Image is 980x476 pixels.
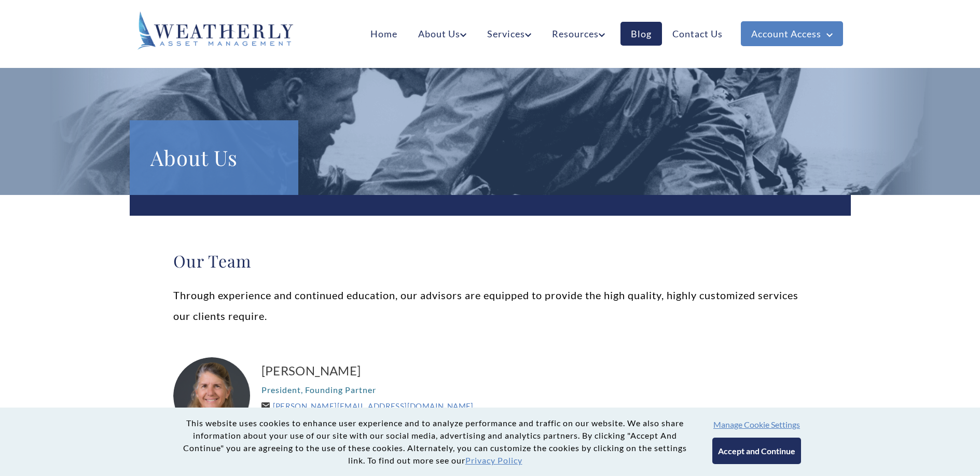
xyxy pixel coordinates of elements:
[261,382,807,398] p: President, Founding Partner
[179,417,692,467] p: This website uses cookies to enhance user experience and to analyze performance and traffic on ou...
[465,455,522,465] a: Privacy Policy
[173,285,807,326] p: Through experience and continued education, our advisors are equipped to provide the high quality...
[713,419,800,429] button: Manage Cookie Settings
[150,141,278,174] h1: About Us
[173,250,807,271] h2: Our Team
[261,362,807,379] a: [PERSON_NAME]
[408,22,477,46] a: About Us
[477,22,542,46] a: Services
[741,21,843,46] a: Account Access
[360,22,408,46] a: Home
[620,22,662,46] a: Blog
[712,438,801,464] button: Accept and Continue
[261,401,474,411] a: [PERSON_NAME][EMAIL_ADDRESS][DOMAIN_NAME]
[137,11,293,50] img: Weatherly
[542,22,615,46] a: Resources
[662,22,733,46] a: Contact Us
